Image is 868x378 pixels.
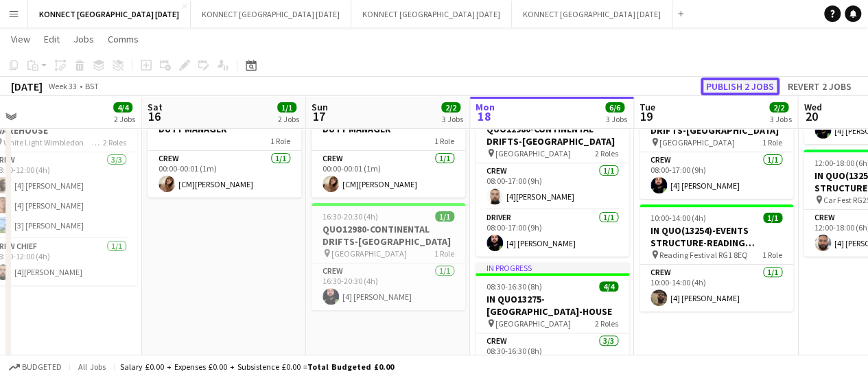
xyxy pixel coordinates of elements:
[44,33,60,45] span: Edit
[606,114,627,124] div: 3 Jobs
[595,148,618,158] span: 2 Roles
[312,151,465,198] app-card-role: Crew1/100:00-00:01 (1m)[CM][PERSON_NAME]
[312,263,465,310] app-card-role: Crew1/116:30-20:30 (4h)[4] [PERSON_NAME]
[476,123,629,147] h3: QUO12980-CONTINENTAL DRIFTS-[GEOGRAPHIC_DATA]
[5,30,36,48] a: View
[701,78,779,95] button: Publish 2 jobs
[108,33,139,45] span: Comms
[114,114,135,124] div: 2 Jobs
[476,101,495,113] span: Mon
[3,137,103,147] span: White Light Wimbledon [STREET_ADDRESS]
[278,114,299,124] div: 2 Jobs
[103,137,126,147] span: 2 Roles
[476,293,629,318] h3: IN QUO13275-[GEOGRAPHIC_DATA]-HOUSE
[434,248,454,259] span: 1 Role
[307,362,394,372] span: Total Budgeted £0.00
[659,137,735,147] span: [GEOGRAPHIC_DATA]
[476,163,629,210] app-card-role: Crew1/108:00-17:00 (9h)[4][PERSON_NAME]
[22,362,62,372] span: Budgeted
[148,101,163,113] span: Sat
[637,108,655,124] span: 19
[769,102,788,113] span: 2/2
[441,102,460,113] span: 2/2
[7,359,64,375] button: Budgeted
[640,204,793,311] app-job-card: 10:00-14:00 (4h)1/1IN QUO(13254)-EVENTS STRUCTURE-READING FESTIVAL *OOT* Reading Festival RG1 8EQ...
[102,30,144,48] a: Comms
[68,30,99,48] a: Jobs
[782,78,857,95] button: Revert 2 jobs
[11,80,43,93] div: [DATE]
[640,265,793,311] app-card-role: Crew1/110:00-14:00 (4h)[4] [PERSON_NAME]
[322,211,378,222] span: 16:30-20:30 (4h)
[148,123,301,135] h3: DUTY MANAGER
[277,102,296,113] span: 1/1
[11,33,30,45] span: View
[148,151,301,198] app-card-role: Crew1/100:00-00:01 (1m)[CM][PERSON_NAME]
[640,224,793,249] h3: IN QUO(13254)-EVENTS STRUCTURE-READING FESTIVAL *OOT*
[75,362,108,372] span: All jobs
[659,250,748,260] span: Reading Festival RG1 8EQ
[476,92,629,257] app-job-card: In progress08:00-17:00 (9h)2/2QUO12980-CONTINENTAL DRIFTS-[GEOGRAPHIC_DATA] [GEOGRAPHIC_DATA]2 Ro...
[145,108,163,124] span: 16
[476,262,629,273] div: In progress
[473,108,495,124] span: 18
[476,210,629,257] app-card-role: Driver1/108:00-17:00 (9h)[4] [PERSON_NAME]
[28,1,191,27] button: KONNECT [GEOGRAPHIC_DATA] [DATE]
[312,101,328,113] span: Sun
[45,81,80,91] span: Week 33
[640,152,793,199] app-card-role: Crew1/108:00-17:00 (9h)[4] [PERSON_NAME]
[599,281,618,292] span: 4/4
[73,33,94,45] span: Jobs
[312,203,465,310] app-job-card: 16:30-20:30 (4h)1/1QUO12980-CONTINENTAL DRIFTS-[GEOGRAPHIC_DATA] [GEOGRAPHIC_DATA]1 RoleCrew1/116...
[270,136,290,146] span: 1 Role
[495,148,571,158] span: [GEOGRAPHIC_DATA]
[801,108,821,124] span: 20
[331,248,407,259] span: [GEOGRAPHIC_DATA]
[120,362,394,372] div: Salary £0.00 + Expenses £0.00 + Subsistence £0.00 =
[762,250,782,260] span: 1 Role
[309,108,328,124] span: 17
[595,318,618,329] span: 2 Roles
[605,102,624,113] span: 6/6
[770,114,791,124] div: 3 Jobs
[191,1,351,27] button: KONNECT [GEOGRAPHIC_DATA] [DATE]
[512,1,672,27] button: KONNECT [GEOGRAPHIC_DATA] [DATE]
[113,102,132,113] span: 4/4
[763,213,782,223] span: 1/1
[762,137,782,147] span: 1 Role
[804,101,821,113] span: Wed
[85,81,99,91] div: BST
[640,92,793,199] app-job-card: 08:00-17:00 (9h)1/1QUO12980-CONTINENTAL DRIFTS-[GEOGRAPHIC_DATA] [GEOGRAPHIC_DATA]1 RoleCrew1/108...
[434,136,454,146] span: 1 Role
[312,223,465,248] h3: QUO12980-CONTINENTAL DRIFTS-[GEOGRAPHIC_DATA]
[38,30,65,48] a: Edit
[495,318,571,329] span: [GEOGRAPHIC_DATA]
[442,114,463,124] div: 3 Jobs
[351,1,512,27] button: KONNECT [GEOGRAPHIC_DATA] [DATE]
[312,123,465,135] h3: DUTY MANAGER
[650,213,706,223] span: 10:00-14:00 (4h)
[486,281,542,292] span: 08:30-16:30 (8h)
[640,101,655,113] span: Tue
[148,92,301,198] app-job-card: Draft00:00-00:01 (1m)1/1DUTY MANAGER1 RoleCrew1/100:00-00:01 (1m)[CM][PERSON_NAME]
[312,92,465,198] app-job-card: Draft00:00-00:01 (1m)1/1DUTY MANAGER1 RoleCrew1/100:00-00:01 (1m)[CM][PERSON_NAME]
[435,211,454,222] span: 1/1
